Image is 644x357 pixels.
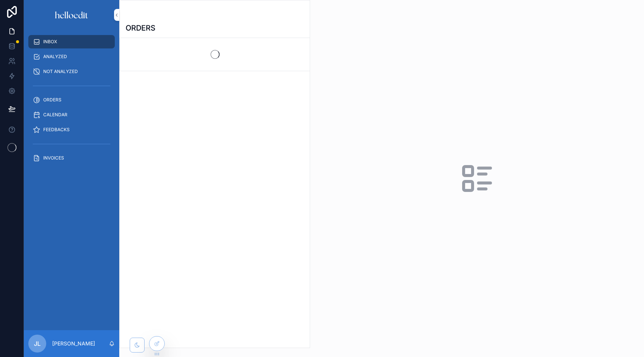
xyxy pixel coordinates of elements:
p: [PERSON_NAME] [52,340,95,347]
span: INBOX [43,39,57,45]
img: App logo [54,9,89,21]
a: ANALYZED [28,50,115,63]
h1: ORDERS [126,23,155,33]
span: ORDERS [43,97,61,103]
div: scrollable content [24,30,119,174]
a: ORDERS [28,93,115,107]
span: INVOICES [43,155,64,161]
span: NOT ANALYZED [43,69,78,75]
a: NOT ANALYZED [28,65,115,78]
span: ANALYZED [43,54,67,60]
span: FEEDBACKS [43,127,70,133]
a: INBOX [28,35,115,48]
a: FEEDBACKS [28,123,115,136]
a: CALENDAR [28,108,115,121]
span: JL [34,339,41,348]
span: CALENDAR [43,112,67,118]
a: INVOICES [28,151,115,165]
